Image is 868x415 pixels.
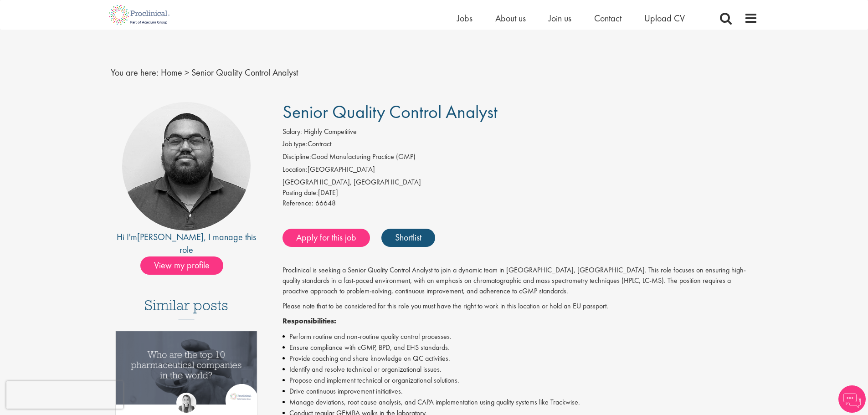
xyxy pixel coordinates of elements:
[838,385,866,413] img: Chatbot
[315,198,336,208] span: 66648
[6,381,123,409] iframe: reCAPTCHA
[185,67,189,78] span: >
[282,364,758,375] li: Identify and resolve technical or organizational issues.
[282,100,498,123] span: Senior Quality Control Analyst
[381,229,435,247] a: Shortlist
[191,67,298,78] span: Senior Quality Control Analyst
[495,12,526,24] a: About us
[644,12,685,24] a: Upload CV
[282,397,758,408] li: Manage deviations, root cause analysis, and CAPA implementation using quality systems like Trackw...
[122,102,251,231] img: imeage of recruiter Ashley Bennett
[137,231,204,243] a: [PERSON_NAME]
[282,164,308,175] label: Location:
[282,139,308,149] label: Job type:
[282,342,758,353] li: Ensure compliance with cGMP, BPD, and EHS standards.
[304,127,357,136] span: Highly Competitive
[282,316,336,326] strong: Responsibilities:
[282,152,311,162] label: Discipline:
[144,297,228,319] h3: Similar posts
[282,177,758,188] div: [GEOGRAPHIC_DATA], [GEOGRAPHIC_DATA]
[282,301,758,312] p: Please note that to be considered for this role you must have the right to work in this location ...
[140,256,223,275] span: View my profile
[594,12,621,24] a: Contact
[549,12,571,24] a: Join us
[282,265,758,297] p: Proclinical is seeking a Senior Quality Control Analyst to join a dynamic team in [GEOGRAPHIC_DAT...
[140,258,232,270] a: View my profile
[116,331,257,412] a: Link to a post
[282,198,313,209] label: Reference:
[282,229,370,247] a: Apply for this job
[282,127,302,137] label: Salary:
[282,331,758,342] li: Perform routine and non-routine quality control processes.
[111,231,262,256] div: Hi I'm , I manage this role
[282,353,758,364] li: Provide coaching and share knowledge on QC activities.
[176,393,196,413] img: Hannah Burke
[282,386,758,397] li: Drive continuous improvement initiatives.
[161,67,182,78] a: breadcrumb link
[282,188,758,198] div: [DATE]
[457,12,473,24] a: Jobs
[282,188,318,197] span: Posting date:
[282,152,758,164] li: Good Manufacturing Practice (GMP)
[116,331,257,405] img: Top 10 pharmaceutical companies in the world 2025
[111,67,159,78] span: You are here:
[282,375,758,386] li: Propose and implement technical or organizational solutions.
[282,164,758,177] li: [GEOGRAPHIC_DATA]
[282,139,758,152] li: Contract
